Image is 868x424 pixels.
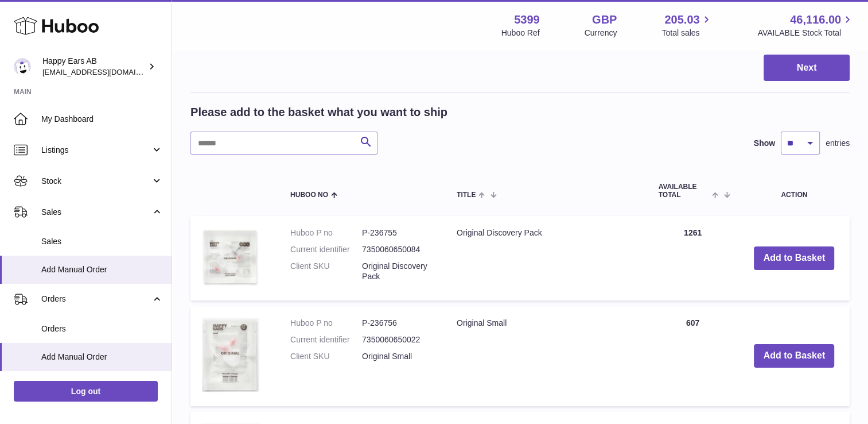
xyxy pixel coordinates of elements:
dd: Original Discovery Pack [362,261,434,283]
span: Stock [41,176,151,187]
dd: 7350060650084 [362,244,434,255]
a: Log out [14,381,158,402]
span: Add Manual Order [41,352,163,363]
button: Add to Basket [754,344,834,368]
span: Total sales [661,28,713,38]
strong: GBP [592,12,617,28]
img: 3pl@happyearsearplugs.com [14,58,31,75]
dt: Huboo P no [290,228,362,238]
div: Currency [585,28,617,38]
span: My Dashboard [41,114,163,125]
span: AVAILABLE Stock Total [757,28,854,38]
dd: P-236755 [362,228,434,238]
span: Orders [41,294,151,304]
dt: Client SKU [290,351,362,362]
span: Huboo no [290,191,328,199]
dd: Original Small [362,351,434,362]
span: Title [457,191,476,199]
label: Show [754,138,775,149]
span: Sales [41,236,163,247]
h2: Please add to the basket what you want to ship [190,105,447,120]
span: entries [826,138,850,149]
span: Listings [41,145,151,156]
span: AVAILABLE Total [659,183,710,198]
span: [EMAIL_ADDRESS][DOMAIN_NAME] [42,67,169,76]
dd: P-236756 [362,318,434,329]
a: 205.03 Total sales [661,12,713,38]
dd: 7350060650022 [362,334,434,345]
div: Happy Ears AB [42,56,146,78]
span: Add Manual Order [41,264,163,275]
td: Original Small [445,306,647,406]
dt: Client SKU [290,261,362,283]
dt: Current identifier [290,244,362,255]
img: Original Discovery Pack [202,228,259,286]
td: Original Discovery Pack [445,216,647,300]
span: Orders [41,323,163,334]
td: 1261 [647,216,739,300]
dt: Huboo P no [290,318,362,329]
span: Sales [41,207,151,218]
div: Huboo Ref [501,28,540,38]
strong: 5399 [514,12,540,28]
button: Next [764,55,850,82]
button: Add to Basket [754,246,834,270]
img: Original Small [202,318,259,392]
dt: Current identifier [290,334,362,345]
span: 205.03 [664,12,699,28]
a: 46,116.00 AVAILABLE Stock Total [757,12,854,38]
th: Action [739,172,850,210]
td: 607 [647,306,739,406]
span: 46,116.00 [790,12,841,28]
